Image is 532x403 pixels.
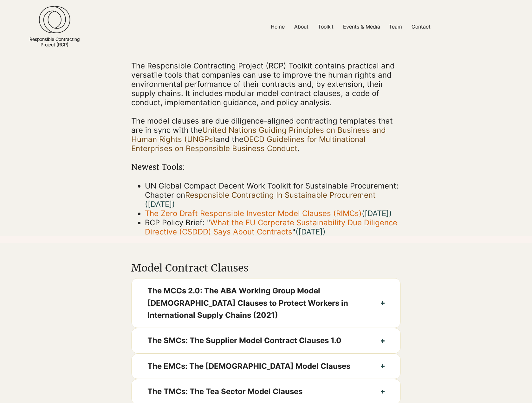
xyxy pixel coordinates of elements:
[291,20,312,34] p: About
[145,200,175,209] span: ([DATE])
[268,20,288,34] p: Home
[145,218,397,236] a: What the EU Corporate Sustainability Due Diligence Directive (CSDDD) Says About Contracts
[131,61,395,107] span: The Responsible Contracting Project (RCP) Toolkit contains practical and versatile tools that com...
[131,116,393,153] span: The model clauses are due diligence-aligned contracting templates that are in sync with the and t...
[147,335,365,347] span: The SMCs: The Supplier Model Contract Clauses 1.0
[132,354,400,379] button: The EMCs: The [DEMOGRAPHIC_DATA] Model Clauses
[131,125,386,144] a: United Nations Guiding Principles on Business and Human Rights (UNGPs)
[289,20,313,34] a: About
[386,20,405,34] p: Team
[147,360,365,372] span: The EMCs: The [DEMOGRAPHIC_DATA] Model Clauses
[340,20,383,34] p: Events & Media
[185,190,376,200] a: Responsible Contracting In Sustainable Procurement
[365,209,389,218] a: [DATE]
[384,20,407,34] a: Team
[145,209,362,218] a: The Zero Draft Responsible Investor Model Clauses (RIMCs)
[131,135,366,153] a: OECD Guidelines for Multinational Enterprises on Responsible Business Conduct
[313,20,338,34] a: Toolkit
[315,20,337,34] p: Toolkit
[362,209,389,218] span: (
[145,218,397,236] span: RCP Policy Brief: " "
[407,20,435,34] a: Contact
[408,20,434,34] p: Contact
[29,36,80,47] a: Responsible ContractingProject (RCP)
[132,278,400,328] button: The MCCs 2.0: The ABA Working Group Model [DEMOGRAPHIC_DATA] Clauses to Protect Workers in Intern...
[132,328,400,353] button: The SMCs: The Supplier Model Contract Clauses 1.0
[295,227,326,236] span: ([DATE])
[131,262,249,274] span: Model Contract Clauses
[145,181,399,209] span: UN Global Compact Decent Work Toolkit for Sustainable Procurement: Chapter on
[147,386,365,398] span: The TMCs: The Tea Sector Model Clauses
[190,20,512,34] nav: Site
[338,20,384,34] a: Events & Media
[131,162,185,172] span: Newest Tools:
[389,209,392,218] a: )
[147,285,365,321] span: The MCCs 2.0: The ABA Working Group Model [DEMOGRAPHIC_DATA] Clauses to Protect Workers in Intern...
[266,20,289,34] a: Home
